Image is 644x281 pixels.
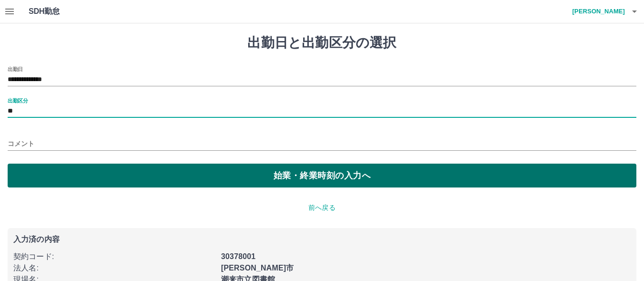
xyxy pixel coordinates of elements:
h1: 出勤日と出勤区分の選択 [8,35,636,51]
p: 契約コード : [13,251,215,262]
b: 30378001 [221,252,255,260]
p: 入力済の内容 [13,236,631,243]
p: 前へ戻る [8,203,636,213]
label: 出勤日 [8,65,23,73]
button: 始業・終業時刻の入力へ [8,164,636,187]
label: 出勤区分 [8,97,28,104]
b: [PERSON_NAME]市 [221,264,294,272]
p: 法人名 : [13,262,215,274]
